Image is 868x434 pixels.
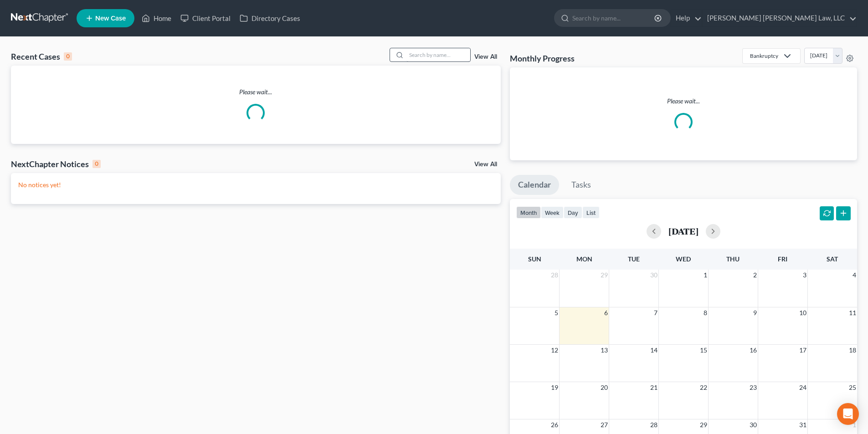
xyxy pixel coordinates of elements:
[668,226,699,236] h2: [DATE]
[528,255,541,263] span: Sun
[699,382,708,393] span: 22
[18,180,493,189] p: No notices yet!
[676,255,691,263] span: Wed
[550,419,559,430] span: 26
[517,97,850,106] p: Please wait...
[474,54,497,60] a: View All
[600,419,609,430] span: 27
[798,345,807,356] span: 17
[550,345,559,356] span: 12
[827,255,838,263] span: Sat
[600,270,609,281] span: 29
[749,382,758,393] span: 23
[628,255,640,263] span: Tue
[649,419,658,430] span: 28
[749,345,758,356] span: 16
[649,270,658,281] span: 30
[798,419,807,430] span: 31
[848,382,857,393] span: 25
[541,206,564,219] button: week
[671,10,702,26] a: Help
[852,270,857,281] span: 4
[752,307,758,318] span: 9
[563,175,599,195] a: Tasks
[92,160,101,168] div: 0
[572,10,656,26] input: Search by name...
[11,51,72,62] div: Recent Cases
[653,307,658,318] span: 7
[235,10,305,26] a: Directory Cases
[474,161,497,168] a: View All
[703,307,708,318] span: 8
[600,382,609,393] span: 20
[95,15,126,22] span: New Case
[11,87,501,97] p: Please wait...
[576,255,592,263] span: Mon
[837,403,859,425] div: Open Intercom Messenger
[798,307,807,318] span: 10
[406,48,470,61] input: Search by name...
[752,270,758,281] span: 2
[649,345,658,356] span: 14
[649,382,658,393] span: 21
[703,270,708,281] span: 1
[137,10,176,26] a: Home
[510,175,559,195] a: Calendar
[176,10,235,26] a: Client Portal
[749,419,758,430] span: 30
[699,345,708,356] span: 15
[848,307,857,318] span: 11
[778,255,787,263] span: Fri
[550,270,559,281] span: 28
[802,270,807,281] span: 3
[726,255,740,263] span: Thu
[798,382,807,393] span: 24
[603,307,609,318] span: 6
[550,382,559,393] span: 19
[600,345,609,356] span: 13
[582,206,600,219] button: list
[848,345,857,356] span: 18
[703,10,857,26] a: [PERSON_NAME] [PERSON_NAME] Law, LLC
[554,307,559,318] span: 5
[64,52,72,61] div: 0
[750,52,778,60] div: Bankruptcy
[510,53,575,64] h3: Monthly Progress
[11,158,101,169] div: NextChapter Notices
[516,206,541,219] button: month
[699,419,708,430] span: 29
[564,206,582,219] button: day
